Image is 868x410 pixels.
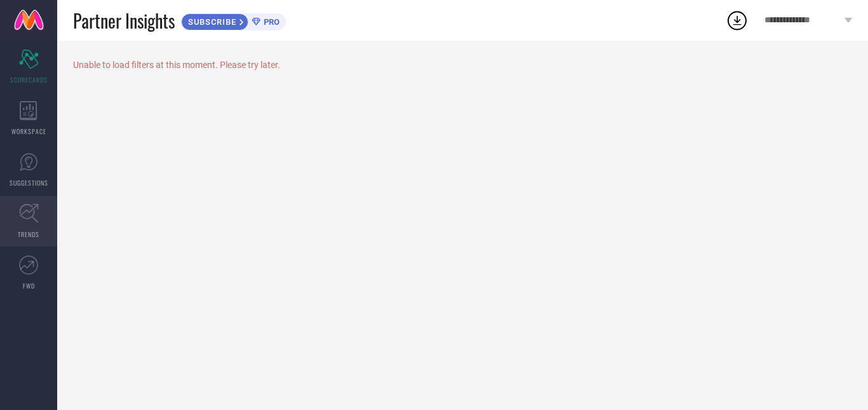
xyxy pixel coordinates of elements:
[23,281,35,290] span: FWD
[261,17,280,27] span: PRO
[10,178,48,188] span: SUGGESTIONS
[18,229,39,239] span: TRENDS
[11,126,46,136] span: WORKSPACE
[726,9,749,32] div: Open download list
[73,60,852,70] div: Unable to load filters at this moment. Please try later.
[10,75,48,85] span: SCORECARDS
[182,17,240,27] span: SUBSCRIBE
[73,8,175,34] span: Partner Insights
[181,10,286,31] a: SUBSCRIBEPRO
